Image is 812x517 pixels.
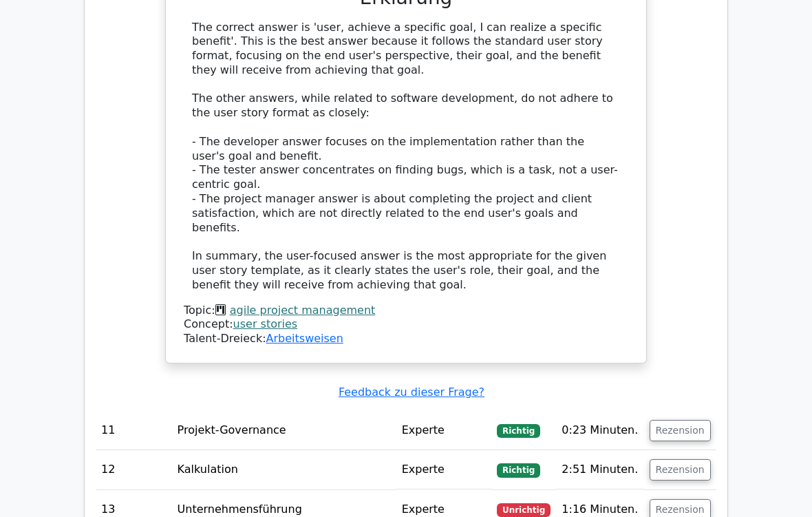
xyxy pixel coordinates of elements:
td: Experte [396,411,491,450]
td: 2:51 Minuten. [556,450,643,489]
font: Topic: [184,304,375,317]
a: Feedback zu dieser Frage? [339,386,484,399]
span: Richtig [497,463,540,477]
td: Experte [396,450,491,489]
font: Talent-Dreieck: [184,332,343,345]
td: Projekt-Governance [172,411,396,450]
button: Rezension [650,420,711,441]
td: Kalkulation [172,450,396,489]
span: Unrichtig [497,503,551,517]
span: Richtig [497,424,540,438]
a: user stories [233,317,298,330]
div: The correct answer is 'user, achieve a specific goal, I can realize a specific benefit'. This is ... [192,21,620,293]
td: 0:23 Minuten. [556,411,643,450]
td: 12 [96,450,172,489]
button: Rezension [650,459,711,481]
a: agile project management [230,304,376,317]
a: Arbeitsweisen [266,332,343,345]
font: Concept: [184,317,297,330]
td: 11 [96,411,172,450]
